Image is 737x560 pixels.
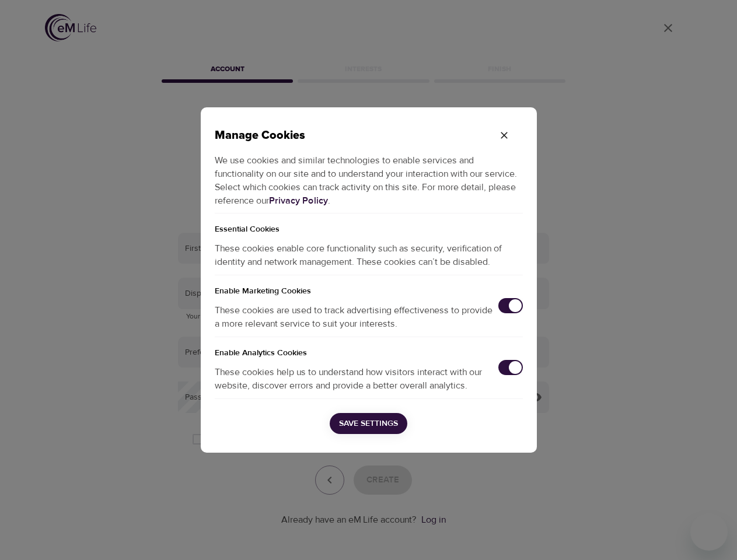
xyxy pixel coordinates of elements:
p: We use cookies and similar technologies to enable services and functionality on our site and to u... [215,145,523,213]
p: These cookies help us to understand how visitors interact with our website, discover errors and p... [215,366,498,393]
h5: Enable Marketing Cookies [215,275,523,298]
a: Privacy Policy [269,195,328,206]
h5: Enable Analytics Cookies [215,337,523,360]
p: Manage Cookies [215,126,485,145]
span: Save Settings [339,416,398,431]
button: Save Settings [330,413,407,435]
p: Essential Cookies [215,213,523,236]
p: These cookies enable core functionality such as security, verification of identity and network ma... [215,236,523,275]
p: These cookies are used to track advertising effectiveness to provide a more relevant service to s... [215,304,498,331]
